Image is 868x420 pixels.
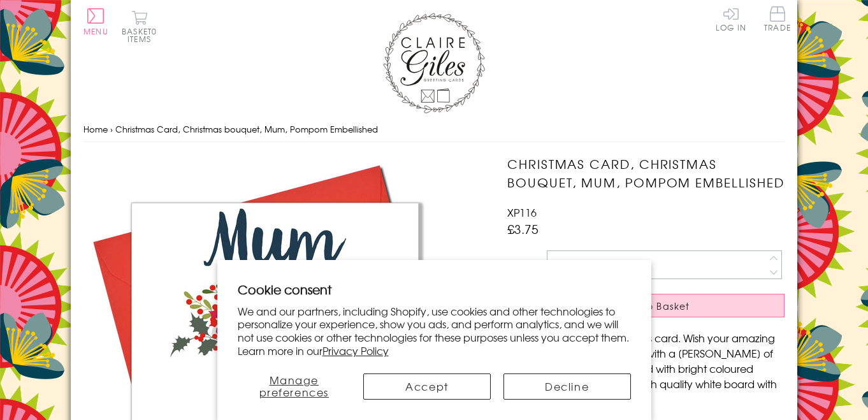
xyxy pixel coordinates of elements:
span: Add to Basket [618,300,690,312]
span: Christmas Card, Christmas bouquet, Mum, Pompom Embellished [115,123,378,135]
button: Accept [363,373,491,400]
span: Trade [764,6,791,31]
span: Menu [83,25,108,37]
span: Manage preferences [259,372,329,400]
span: XP116 [507,205,537,220]
button: Basket0 items [122,10,157,43]
span: › [110,123,113,135]
label: Quantity [507,259,538,271]
button: Menu [83,8,108,35]
nav: breadcrumbs [83,117,785,143]
p: We and our partners, including Shopify, use cookies and other technologies to personalize your ex... [238,305,631,358]
h2: Cookie consent [238,280,631,298]
img: Claire Giles Greetings Cards [383,13,485,113]
a: Trade [764,6,791,34]
a: Privacy Policy [322,343,389,358]
a: Home [83,123,108,135]
a: Log In [716,6,746,31]
span: 0 items [127,25,157,45]
button: Manage preferences [238,373,351,400]
h1: Christmas Card, Christmas bouquet, Mum, Pompom Embellished [507,155,785,192]
span: £3.75 [507,220,539,238]
button: Decline [503,373,631,400]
